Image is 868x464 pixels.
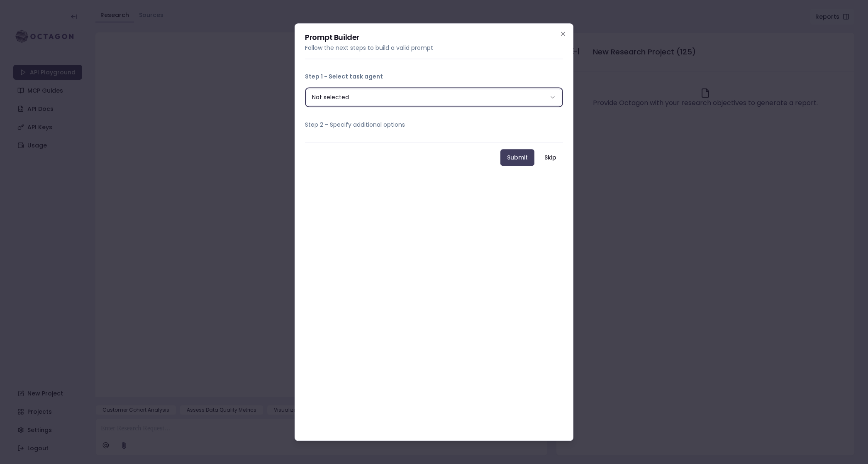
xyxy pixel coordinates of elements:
button: Skip [538,149,563,166]
button: Step 2 - Specify additional options [305,114,563,135]
button: Submit [500,149,534,166]
div: Step 1 - Select task agent [305,87,563,107]
h2: Prompt Builder [305,34,563,41]
p: Follow the next steps to build a valid prompt [305,44,563,52]
button: Step 1 - Select task agent [305,66,563,87]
